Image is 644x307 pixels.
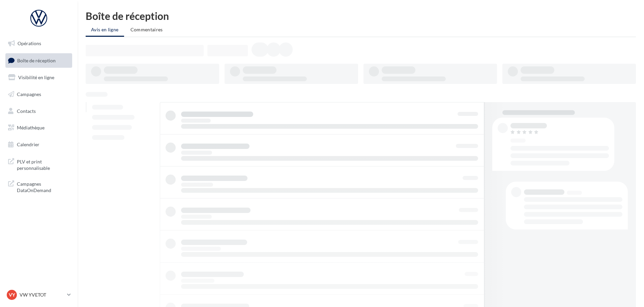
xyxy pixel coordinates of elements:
[17,108,36,114] span: Contacts
[17,157,69,172] span: PLV et print personnalisable
[17,125,45,130] span: Médiathèque
[4,70,74,85] a: Visibilité en ligne
[18,74,54,80] span: Visibilité en ligne
[4,36,74,51] a: Opérations
[4,137,74,152] a: Calendrier
[17,142,39,147] span: Calendrier
[4,177,74,196] a: Campagnes DataOnDemand
[18,40,41,46] span: Opérations
[4,104,74,118] a: Contacts
[17,91,41,97] span: Campagnes
[17,57,56,63] span: Boîte de réception
[17,179,69,194] span: Campagnes DataOnDemand
[4,53,74,68] a: Boîte de réception
[4,87,74,101] a: Campagnes
[9,291,15,298] span: VY
[20,291,64,298] p: VW YVETOT
[130,27,163,32] span: Commentaires
[4,154,74,174] a: PLV et print personnalisable
[5,288,72,301] a: VY VW YVETOT
[86,11,636,21] div: Boîte de réception
[4,121,74,135] a: Médiathèque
